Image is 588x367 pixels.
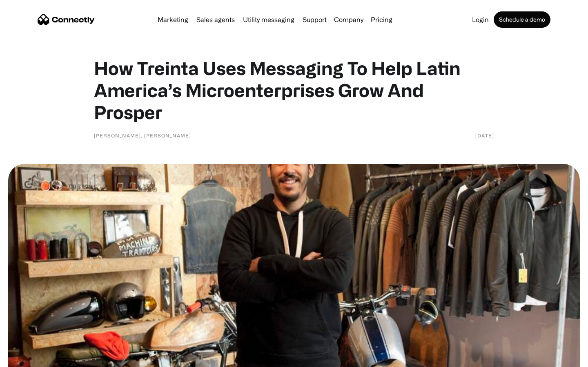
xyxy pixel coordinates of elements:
div: Company [334,14,363,25]
a: Schedule a demo [494,11,550,28]
a: Login [469,16,492,23]
h1: How Treinta Uses Messaging To Help Latin America’s Microenterprises Grow And Prosper [94,57,494,123]
a: Marketing [154,16,192,23]
aside: Language selected: English [8,353,49,364]
a: Sales agents [193,16,238,23]
a: Pricing [367,16,396,23]
a: Utility messaging [240,16,298,23]
div: [PERSON_NAME], [PERSON_NAME] [94,131,191,139]
ul: Language list [16,353,49,364]
div: [DATE] [475,131,494,139]
a: Support [299,16,330,23]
